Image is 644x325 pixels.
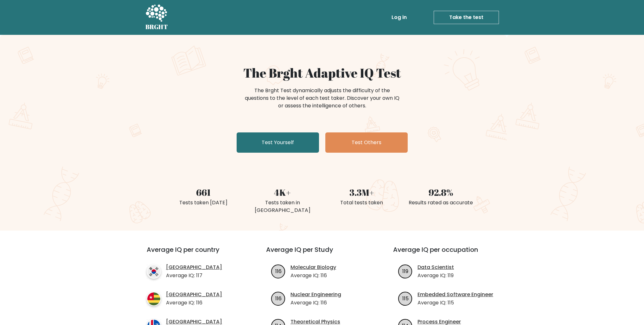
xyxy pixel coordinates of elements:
div: 4K+ [247,186,318,199]
h1: The Brght Adaptive IQ Test [168,65,477,80]
a: Test Others [325,132,408,153]
p: Average IQ: 116 [290,272,336,279]
div: Tests taken [DATE] [168,199,239,207]
div: Tests taken in [GEOGRAPHIC_DATA] [247,199,318,214]
a: Embedded Software Engineer [418,291,493,298]
p: Average IQ: 117 [166,272,222,279]
a: BRGHT [145,3,168,32]
div: 3.3M+ [326,186,398,199]
text: 119 [402,267,408,275]
h5: BRGHT [145,23,168,31]
a: [GEOGRAPHIC_DATA] [166,264,222,271]
img: country [147,264,161,279]
text: 116 [275,295,282,302]
h3: Average IQ per occupation [393,246,505,261]
div: 661 [168,186,239,199]
text: 116 [275,267,282,275]
a: Nuclear Engineering [290,291,341,298]
text: 115 [402,295,409,302]
div: Results rated as accurate [405,199,477,207]
p: Average IQ: 115 [418,299,493,307]
a: Log in [389,11,409,24]
a: Take the test [434,11,499,24]
p: Average IQ: 116 [290,299,341,307]
div: The Brght Test dynamically adjusts the difficulty of the questions to the level of each test take... [243,87,401,110]
a: Molecular Biology [290,264,336,271]
p: Average IQ: 119 [418,272,454,279]
a: Data Scientist [418,264,454,271]
div: Total tests taken [326,199,398,207]
a: [GEOGRAPHIC_DATA] [166,291,222,298]
p: Average IQ: 116 [166,299,222,307]
h3: Average IQ per country [147,246,243,261]
div: 92.8% [405,186,477,199]
a: Test Yourself [237,132,319,153]
h3: Average IQ per Study [266,246,378,261]
img: country [147,292,161,306]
